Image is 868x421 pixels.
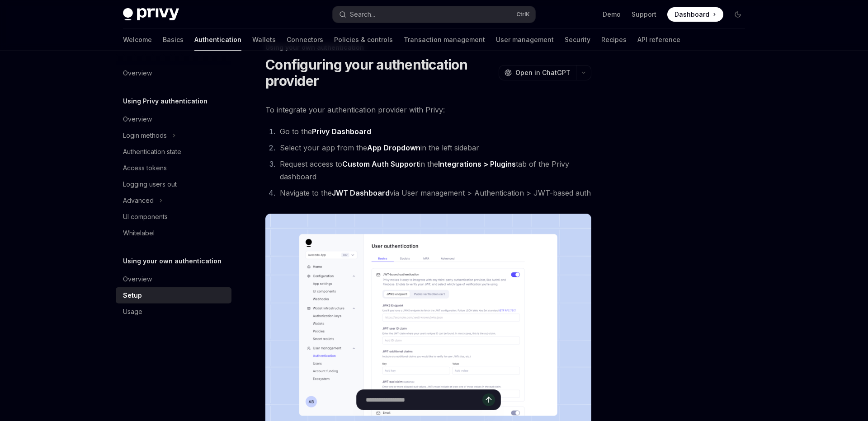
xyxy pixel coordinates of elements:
[499,65,576,80] button: Open in ChatGPT
[632,10,656,19] a: Support
[515,68,571,77] span: Open in ChatGPT
[404,29,485,51] a: Transaction management
[265,56,495,89] h1: Configuring your authentication provider
[333,6,535,23] button: Search...CtrlK
[123,29,152,51] a: Welcome
[123,163,167,173] div: Access tokens
[116,225,231,241] a: Whitelabel
[116,65,231,81] a: Overview
[312,127,371,136] a: Privy Dashboard
[123,8,179,21] img: dark logo
[116,304,231,320] a: Usage
[252,29,276,51] a: Wallets
[731,7,745,22] button: Toggle dark mode
[277,141,591,154] li: Select your app from the in the left sidebar
[123,274,152,285] div: Overview
[342,159,419,168] strong: Custom Auth Support
[116,287,231,304] a: Setup
[116,271,231,287] a: Overview
[123,68,152,79] div: Overview
[332,188,390,198] a: JWT Dashboard
[116,111,231,127] a: Overview
[277,158,591,183] li: Request access to in the tab of the Privy dashboard
[123,114,152,125] div: Overview
[116,176,231,192] a: Logging users out
[123,211,168,222] div: UI components
[123,96,208,107] h5: Using Privy authentication
[123,179,177,190] div: Logging users out
[334,29,393,51] a: Policies & controls
[123,256,222,267] h5: Using your own authentication
[123,130,167,141] div: Login methods
[516,11,530,18] span: Ctrl K
[123,195,154,206] div: Advanced
[496,29,554,51] a: User management
[163,29,184,51] a: Basics
[603,10,621,19] a: Demo
[277,187,591,199] li: Navigate to the via User management > Authentication > JWT-based auth
[194,29,241,51] a: Authentication
[637,29,680,51] a: API reference
[667,7,723,22] a: Dashboard
[287,29,323,51] a: Connectors
[265,103,591,116] span: To integrate your authentication provider with Privy:
[123,290,142,301] div: Setup
[438,159,516,169] a: Integrations > Plugins
[116,144,231,160] a: Authentication state
[123,228,155,239] div: Whitelabel
[123,306,142,317] div: Usage
[277,125,591,138] li: Go to the
[116,160,231,176] a: Access tokens
[565,29,590,51] a: Security
[367,143,420,152] strong: App Dropdown
[116,209,231,225] a: UI components
[312,127,371,136] strong: Privy Dashboard
[482,393,495,406] button: Send message
[123,146,181,157] div: Authentication state
[601,29,627,51] a: Recipes
[350,9,375,20] div: Search...
[675,10,709,19] span: Dashboard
